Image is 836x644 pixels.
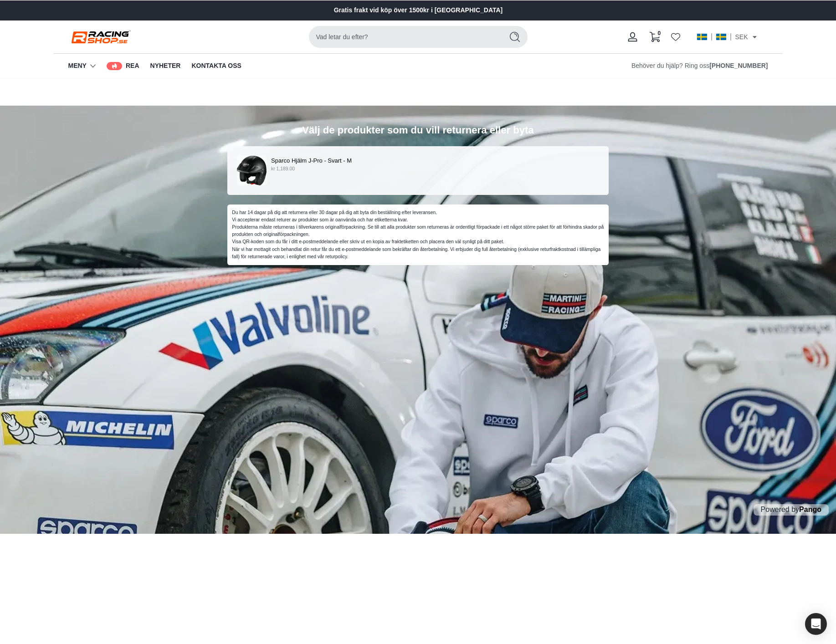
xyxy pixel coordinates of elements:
[805,613,827,635] div: Open Intercom Messenger
[799,506,821,513] a: Pango
[237,156,267,185] img: Sparco_Hjalm_J-Pro_-_Svart_-_Racing_shop-3271716.jpg
[671,32,680,41] a: Wishlist page link
[697,33,708,41] img: se
[232,209,604,261] div: Du har 14 dagar på dig att returnera eller 30 dagar på dig att byta din beställning efter leveran...
[631,61,768,71] div: Behöver du hjälp? Ring oss
[754,504,829,516] p: Powered by
[271,165,599,173] p: kr 1,189.00
[150,61,181,71] span: Nyheter
[68,29,132,45] img: Racing shop
[709,61,768,71] a: Ring oss på +46303-40 49 05
[68,61,87,71] a: Meny
[291,2,546,19] slider-component: Bildspel
[68,29,132,45] a: Racing shop Racing shop
[716,33,727,41] img: se
[644,22,666,51] modal-opener: Varukorgsfack
[191,54,241,78] a: Kontakta oss
[68,54,96,78] summary: Meny
[107,54,139,78] a: REA
[126,61,139,71] span: REA
[735,32,748,41] span: SEK
[150,54,181,78] a: Nyheter
[191,61,241,71] span: Kontakta oss
[333,5,503,15] a: Gratis frakt vid köp över 1500kr i [GEOGRAPHIC_DATA]
[309,26,498,48] input: Sök på webbplatsen
[271,156,599,165] p: Sparco Hjälm J-Pro - Svart - M
[644,22,666,51] a: Varukorg
[227,124,609,137] h1: Välj de produkter som du vill returnera eller byta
